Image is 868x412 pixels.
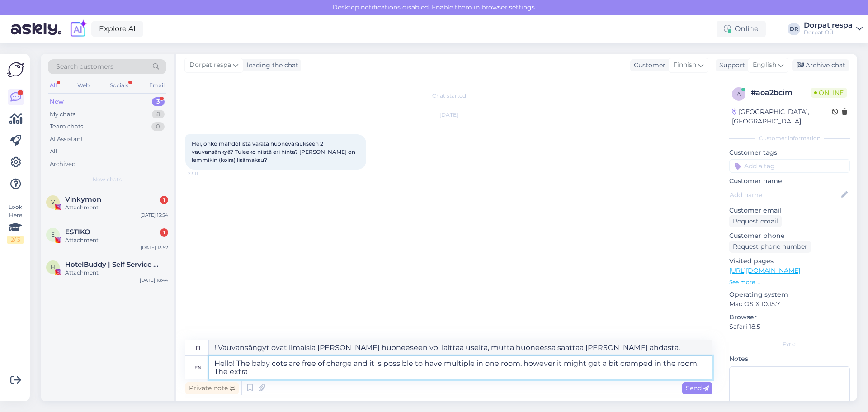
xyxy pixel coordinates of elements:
div: 8 [152,110,165,119]
textarea: Hello! The baby cots are free of charge and it is possible to have multiple in one room, however ... [209,356,712,379]
div: Attachment [65,204,168,212]
div: Email [147,80,166,91]
span: HotelBuddy | Self Service App for Hotel Guests [65,260,159,269]
div: Extra [729,341,850,349]
div: Socials [108,80,130,91]
span: a [737,90,741,97]
input: Add name [730,190,840,200]
div: AI Assistant [50,135,83,144]
div: en [194,360,202,375]
div: Support [716,61,745,70]
div: Online [717,21,766,37]
div: Dorpat respa [804,22,853,29]
div: [DATE] 13:52 [141,244,168,251]
div: Team chats [50,122,83,131]
div: [DATE] [185,111,712,119]
span: H [51,264,55,270]
img: explore-ai [69,19,88,38]
div: [DATE] 13:54 [140,212,168,218]
div: Private note [185,382,239,394]
div: # aoa2bcim [751,87,811,98]
div: All [48,80,58,91]
a: Explore AI [91,21,143,37]
textarea: ! Vauvansängyt ovat ilmaisia ​​[PERSON_NAME] huoneeseen voi laittaa useita, mutta huoneessa saatt... [209,340,712,355]
div: 1 [160,196,168,204]
div: Request email [729,215,782,227]
input: Add a tag [729,159,850,173]
a: Dorpat respaDorpat OÜ [804,22,863,36]
div: 3 [152,97,165,106]
p: Customer phone [729,231,850,241]
div: Dorpat OÜ [804,29,853,36]
p: Operating system [729,290,850,299]
span: E [51,231,55,238]
p: Customer name [729,176,850,186]
p: Notes [729,354,850,364]
div: Customer [630,61,665,70]
div: Archived [50,160,76,169]
div: Chat started [185,92,712,100]
span: 23:11 [188,170,222,177]
span: English [753,60,776,70]
div: Attachment [65,236,168,244]
p: Visited pages [729,256,850,266]
span: Finnish [673,60,696,70]
span: New chats [93,175,122,184]
div: fi [196,340,200,355]
div: Customer information [729,134,850,142]
span: V [51,199,55,205]
div: 0 [151,122,165,131]
a: [URL][DOMAIN_NAME] [729,266,800,275]
div: [GEOGRAPHIC_DATA], [GEOGRAPHIC_DATA] [732,107,832,126]
span: Search customers [56,62,113,71]
p: See more ... [729,278,850,286]
p: Customer tags [729,148,850,157]
div: Request phone number [729,241,811,253]
div: [DATE] 18:44 [140,277,168,284]
div: 1 [160,228,168,237]
div: My chats [50,110,75,119]
div: DR [788,23,800,35]
div: New [50,97,64,106]
div: Web [75,80,91,91]
div: Attachment [65,269,168,277]
p: Safari 18.5 [729,322,850,331]
img: Askly Logo [7,61,24,78]
div: Look Here [7,203,24,244]
p: Browser [729,313,850,322]
div: All [50,147,57,156]
div: Archive chat [792,59,849,71]
div: 2 / 3 [7,236,24,244]
div: leading the chat [243,61,298,70]
p: Customer email [729,206,850,215]
p: Mac OS X 10.15.7 [729,299,850,309]
span: ESTIKO [65,228,90,236]
span: Vinkymon [65,195,101,204]
span: Dorpat respa [189,60,231,70]
span: Hei, onko mahdollista varata huonevaraukseen 2 vauvansänkyä? Tuleeko niistä eri hinta? [PERSON_NA... [192,140,357,163]
span: Online [811,88,847,98]
span: Send [686,384,709,392]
